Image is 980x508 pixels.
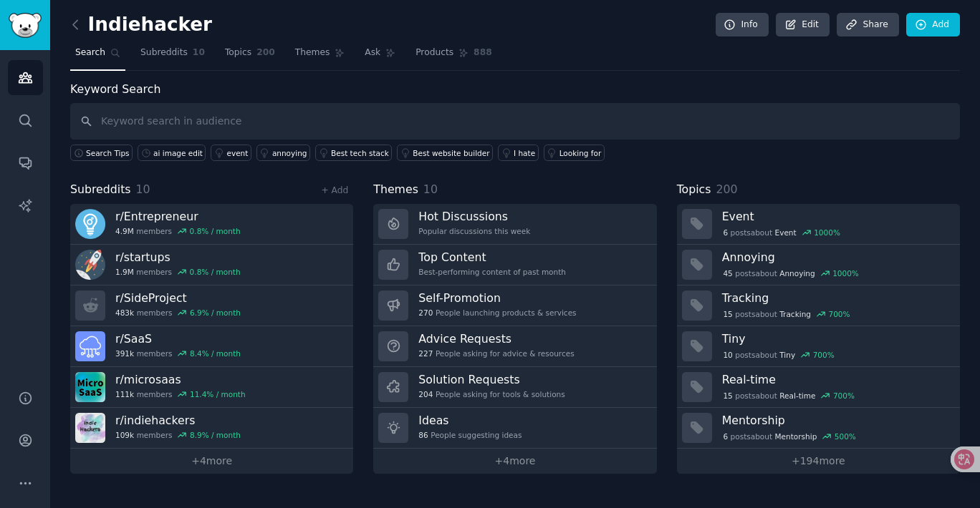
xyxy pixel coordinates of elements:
a: Mentorship6postsaboutMentorship500% [677,408,960,449]
span: Event [775,228,797,238]
h3: r/ startups [115,250,241,265]
span: Themes [295,47,330,59]
div: members [115,389,246,399]
div: 6.9 % / month [190,308,241,318]
div: 1000 % [832,268,859,278]
a: ai image edit [138,145,206,161]
span: Ask [365,47,380,59]
span: 86 [418,430,428,440]
div: ai image edit [153,148,203,158]
div: members [115,348,241,358]
img: Entrepreneur [75,209,105,239]
div: 8.4 % / month [190,348,241,358]
span: 15 [723,309,732,319]
div: members [115,308,241,318]
span: Annoying [779,268,815,278]
a: Real-time15postsaboutReal-time700% [677,367,960,408]
h3: Real-time [722,372,950,387]
span: 200 [256,47,275,59]
a: +194more [677,449,960,474]
h3: Advice Requests [418,331,574,346]
a: Ideas86People suggesting ideas [373,408,656,449]
span: 6 [723,228,728,238]
span: 391k [115,348,134,358]
span: Topics [225,47,251,59]
a: Self-Promotion270People launching products & services [373,285,656,326]
img: GummySearch logo [9,13,42,38]
div: post s about [722,308,852,321]
a: Topics200 [220,41,280,71]
h3: Top Content [418,250,566,265]
div: Best tech stack [331,148,389,158]
div: 700 % [813,350,835,360]
h3: Ideas [418,413,522,428]
a: r/Entrepreneur4.9Mmembers0.8% / month [70,204,353,245]
div: 8.9 % / month [190,430,241,440]
div: members [115,430,241,440]
div: post s about [722,389,856,402]
span: Themes [373,181,418,199]
a: Looking for [544,145,605,161]
span: 10 [723,350,732,360]
a: r/indiehackers109kmembers8.9% / month [70,408,353,449]
span: 888 [474,47,492,59]
span: 10 [423,182,438,196]
a: Search [70,41,125,71]
span: 10 [193,47,205,59]
div: Popular discussions this week [418,226,530,236]
a: Share [837,13,898,37]
div: People launching products & services [418,308,576,318]
a: Tiny10postsaboutTiny700% [677,326,960,367]
div: 700 % [833,391,855,401]
a: Tracking15postsaboutTracking700% [677,285,960,326]
img: SaaS [75,331,105,361]
h3: Tiny [722,331,950,346]
a: Edit [776,13,830,37]
div: Best-performing content of past month [418,267,566,277]
input: Keyword search in audience [70,103,960,140]
h3: Event [722,209,950,224]
a: Best website builder [397,145,493,161]
div: People suggesting ideas [418,430,522,440]
a: r/SaaS391kmembers8.4% / month [70,326,353,367]
div: People asking for advice & resources [418,348,574,358]
img: microsaas [75,372,105,402]
h3: Tracking [722,290,950,306]
button: Search Tips [70,145,133,161]
a: Event6postsaboutEvent1000% [677,204,960,245]
h3: r/ SideProject [115,290,241,306]
a: +4more [70,449,353,474]
span: 483k [115,308,134,318]
span: Tracking [779,309,811,319]
span: 109k [115,430,134,440]
a: I hate [498,145,539,161]
div: members [115,226,241,236]
a: Advice Requests227People asking for advice & resources [373,326,656,367]
span: 6 [723,431,728,441]
span: Subreddits [70,181,131,199]
span: 45 [723,268,732,278]
div: Best website builder [413,148,489,158]
a: Solution Requests204People asking for tools & solutions [373,367,656,408]
div: post s about [722,348,836,361]
span: Search [75,47,105,59]
span: 227 [418,348,433,358]
h3: r/ Entrepreneur [115,209,241,224]
div: 1000 % [814,228,840,238]
div: I hate [514,148,535,158]
div: People asking for tools & solutions [418,389,565,399]
span: 270 [418,308,433,318]
a: Ask [360,41,400,71]
div: members [115,267,241,277]
h3: Solution Requests [418,372,565,387]
a: Add [906,13,960,37]
span: 204 [418,389,433,399]
div: post s about [722,267,860,280]
a: r/microsaas111kmembers11.4% / month [70,367,353,408]
a: Products888 [410,41,496,71]
div: 500 % [835,431,856,441]
span: 10 [136,182,150,196]
span: Tiny [779,350,795,360]
label: Keyword Search [70,82,160,96]
a: +4more [373,449,656,474]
